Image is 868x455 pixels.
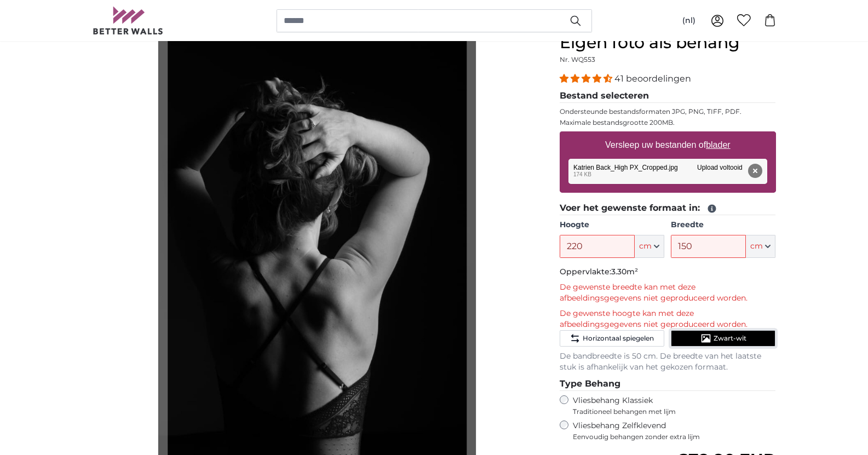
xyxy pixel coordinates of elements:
u: blader [706,140,730,149]
button: Zwart-wit [671,330,775,347]
span: Horizontaal spiegelen [583,334,654,343]
span: Nr. WQ553 [560,55,595,64]
button: Horizontaal spiegelen [560,330,664,347]
p: Oppervlakte: [560,267,776,278]
span: 3.30m² [611,267,638,277]
p: De gewenste hoogte kan met deze afbeeldingsgegevens niet geproduceerd worden. [560,308,776,330]
p: Maximale bestandsgrootte 200MB. [560,118,776,127]
span: Eenvoudig behangen zonder extra lijm [573,433,776,441]
button: cm [746,235,775,258]
label: Vliesbehang Zelfklevend [573,421,776,441]
span: 4.39 stars [560,73,614,84]
span: cm [639,241,652,252]
label: Versleep uw bestanden of [601,134,735,156]
button: (nl) [674,11,704,31]
p: De gewenste breedte kan met deze afbeeldingsgegevens niet geproduceerd worden. [560,282,776,304]
label: Hoogte [560,220,664,231]
span: Traditioneel behangen met lijm [573,407,756,416]
label: Breedte [671,220,775,231]
img: Betterwalls [93,7,164,34]
legend: Type Behang [560,377,776,391]
p: De bandbreedte is 50 cm. De breedte van het laatste stuk is afhankelijk van het gekozen formaat. [560,351,776,373]
span: 41 beoordelingen [614,73,691,84]
legend: Voer het gewenste formaat in: [560,201,776,215]
span: Zwart-wit [714,334,746,343]
legend: Bestand selecteren [560,89,776,103]
p: Ondersteunde bestandsformaten JPG, PNG, TIFF, PDF. [560,107,776,116]
label: Vliesbehang Klassiek [573,395,756,416]
span: cm [750,241,763,252]
h1: Eigen foto als behang [560,33,776,53]
button: cm [635,235,664,258]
